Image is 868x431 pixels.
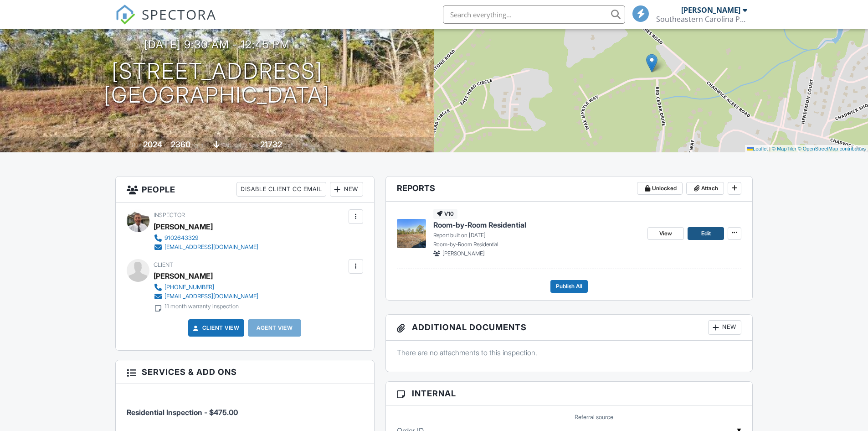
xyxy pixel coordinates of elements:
div: [EMAIL_ADDRESS][DOMAIN_NAME] [164,244,258,251]
span: SPECTORA [142,5,216,24]
div: New [330,182,363,197]
span: Built [132,142,142,149]
div: [PERSON_NAME] [154,220,213,234]
a: © MapTiler [772,146,796,151]
a: [PHONE_NUMBER] [154,283,258,292]
span: sq.ft. [283,142,295,149]
img: The Best Home Inspection Software - Spectora [115,5,135,25]
div: Southeastern Carolina Property Inspections [656,15,747,24]
div: 2024 [143,140,162,149]
p: There are no attachments to this inspection. [397,348,742,358]
a: [EMAIL_ADDRESS][DOMAIN_NAME] [154,292,258,301]
a: [EMAIL_ADDRESS][DOMAIN_NAME] [154,243,258,252]
span: Inspector [154,212,185,218]
a: 9102643329 [154,234,258,243]
a: © OpenStreetMap contributors [798,146,866,151]
label: Referral source [575,413,613,421]
h3: Services & Add ons [116,360,374,384]
div: [EMAIL_ADDRESS][DOMAIN_NAME] [164,293,258,300]
li: Service: Residential Inspection [127,391,363,425]
div: 2360 [171,140,190,149]
h3: Internal [386,382,753,405]
div: 11 month warranty inspection [164,303,239,310]
div: 21732 [260,140,282,149]
h1: [STREET_ADDRESS] [GEOGRAPHIC_DATA] [104,59,330,108]
img: Marker [646,54,657,73]
h3: People [116,177,374,203]
h3: Additional Documents [386,315,753,341]
span: Residential Inspection - $475.00 [127,408,238,417]
a: SPECTORA [115,12,216,31]
span: Lot Size [240,142,259,149]
a: Leaflet [747,146,768,151]
div: [PERSON_NAME] [154,269,213,283]
div: New [708,320,741,335]
span: sq. ft. [192,142,205,149]
span: Client [154,261,173,268]
div: [PERSON_NAME] [681,5,740,15]
div: Disable Client CC Email [236,182,326,197]
a: Client View [191,323,240,332]
h3: [DATE] 9:30 am - 12:45 pm [144,38,290,51]
span: | [769,146,770,151]
span: slab [221,142,231,149]
div: 9102643329 [164,234,199,242]
div: [PHONE_NUMBER] [164,284,214,291]
input: Search everything... [443,5,625,24]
